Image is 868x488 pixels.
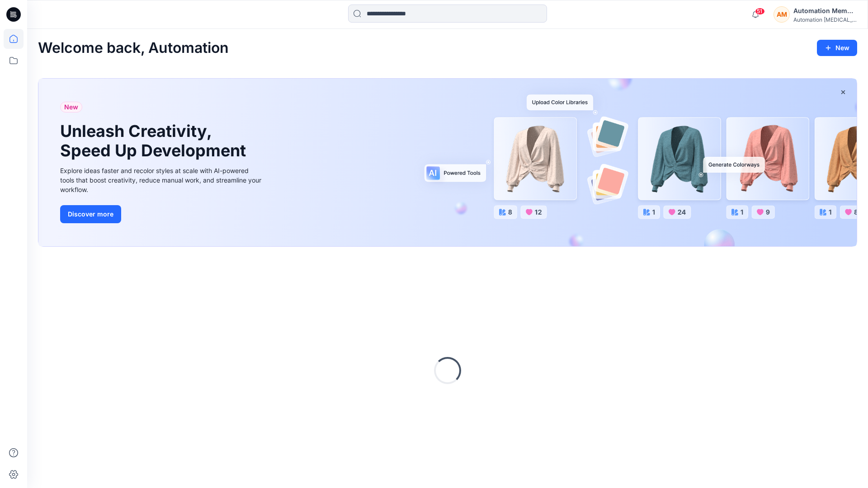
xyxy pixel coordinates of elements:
span: 51 [755,8,765,15]
h1: Unleash Creativity, Speed Up Development [60,122,250,160]
div: AM [774,6,790,23]
div: Explore ideas faster and recolor styles at scale with AI-powered tools that boost creativity, red... [60,166,264,194]
span: New [64,102,78,113]
button: Discover more [60,205,121,223]
a: Discover more [60,205,264,223]
h2: Welcome back, Automation [38,40,229,56]
button: New [817,40,857,56]
div: Automation [MEDICAL_DATA]... [793,16,857,23]
div: Automation Member [793,5,857,16]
